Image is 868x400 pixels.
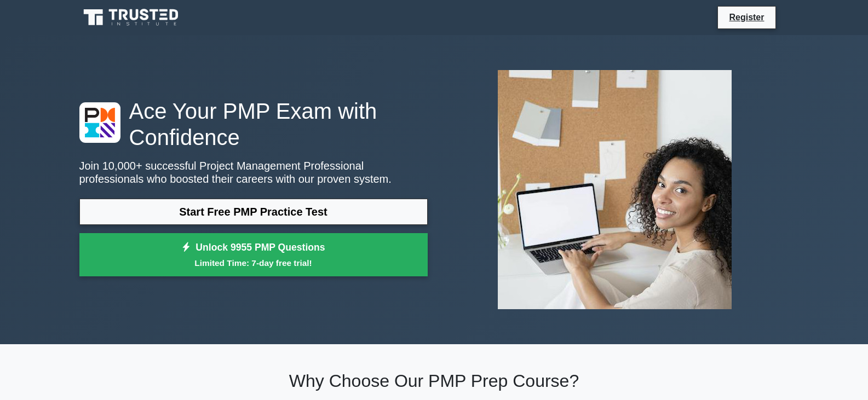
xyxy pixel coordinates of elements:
h1: Ace Your PMP Exam with Confidence [79,98,428,150]
h2: Why Choose Our PMP Prep Course? [79,370,789,391]
a: Unlock 9955 PMP QuestionsLimited Time: 7-day free trial! [79,233,428,277]
p: Join 10,000+ successful Project Management Professional professionals who boosted their careers w... [79,159,428,185]
a: Start Free PMP Practice Test [79,199,428,225]
a: Register [722,10,771,24]
small: Limited Time: 7-day free trial! [93,257,414,269]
